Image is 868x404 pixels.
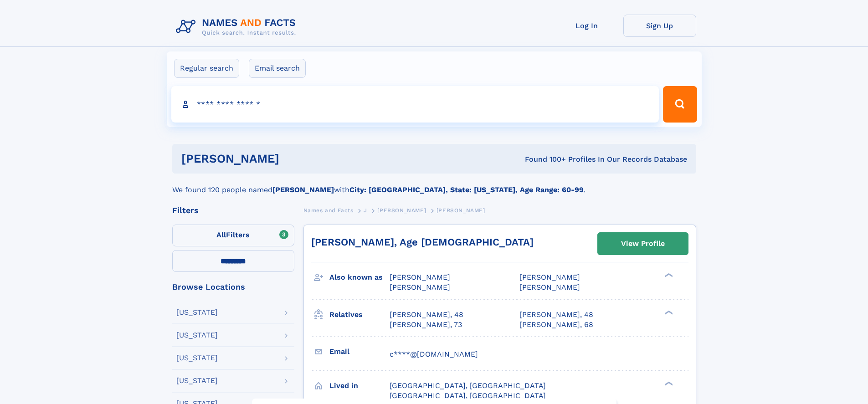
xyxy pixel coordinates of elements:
[519,283,580,291] span: [PERSON_NAME]
[172,206,294,215] div: Filters
[390,391,546,400] span: [GEOGRAPHIC_DATA], [GEOGRAPHIC_DATA]
[181,153,402,164] h1: [PERSON_NAME]
[249,59,306,78] label: Email search
[174,59,239,78] label: Regular search
[663,272,673,278] div: ❯
[390,273,450,281] span: [PERSON_NAME]
[311,236,534,248] a: [PERSON_NAME], Age [DEMOGRAPHIC_DATA]
[402,154,687,164] div: Found 100+ Profiles In Our Records Database
[519,320,593,330] a: [PERSON_NAME], 68
[172,174,696,195] div: We found 120 people named with .
[437,207,485,214] span: [PERSON_NAME]
[172,225,294,246] label: Filters
[550,15,623,37] a: Log In
[349,185,584,194] b: City: [GEOGRAPHIC_DATA], State: [US_STATE], Age Range: 60-99
[172,283,294,291] div: Browse Locations
[329,378,390,394] h3: Lived in
[176,354,218,362] div: [US_STATE]
[303,205,354,216] a: Names and Facts
[364,205,367,216] a: J
[663,380,673,386] div: ❯
[377,205,426,216] a: [PERSON_NAME]
[663,86,697,123] button: Search Button
[329,344,390,359] h3: Email
[216,230,226,239] span: All
[663,309,673,315] div: ❯
[390,320,462,330] a: [PERSON_NAME], 73
[329,307,390,322] h3: Relatives
[519,273,580,281] span: [PERSON_NAME]
[598,233,688,255] a: View Profile
[172,15,303,39] img: Logo Names and Facts
[377,207,426,214] span: [PERSON_NAME]
[176,309,218,316] div: [US_STATE]
[519,310,593,320] a: [PERSON_NAME], 48
[171,86,659,123] input: search input
[623,15,696,37] a: Sign Up
[329,270,390,285] h3: Also known as
[272,185,334,194] b: [PERSON_NAME]
[176,332,218,339] div: [US_STATE]
[621,233,665,254] div: View Profile
[390,381,546,390] span: [GEOGRAPHIC_DATA], [GEOGRAPHIC_DATA]
[364,207,367,214] span: J
[390,310,463,320] a: [PERSON_NAME], 48
[176,377,218,384] div: [US_STATE]
[390,283,450,291] span: [PERSON_NAME]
